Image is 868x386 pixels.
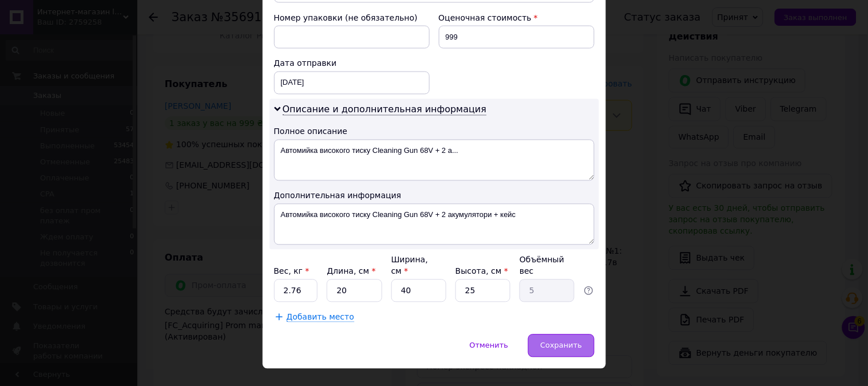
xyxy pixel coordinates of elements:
span: Описание и дополнительная информация [283,104,487,116]
div: Номер упаковки (не обязательно) [274,12,430,23]
textarea: Автомийка високого тиску Cleaning Gun 68V + 2 акумулятори + кейс [274,204,594,245]
label: Высота, см [455,267,508,276]
span: Добавить место [287,313,355,322]
div: Оценочная стоимость [439,12,594,23]
div: Объёмный вес [520,254,574,277]
div: Дата отправки [274,58,430,69]
span: Сохранить [540,341,582,350]
label: Длина, см [327,267,375,276]
div: Дополнительная информация [274,190,594,202]
div: Полное описание [274,126,594,137]
label: Вес, кг [274,267,310,276]
span: Отменить [470,341,509,350]
label: Ширина, см [391,255,428,276]
textarea: Автомийка високого тиску Cleaning Gun 68V + 2 а... [274,140,594,181]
